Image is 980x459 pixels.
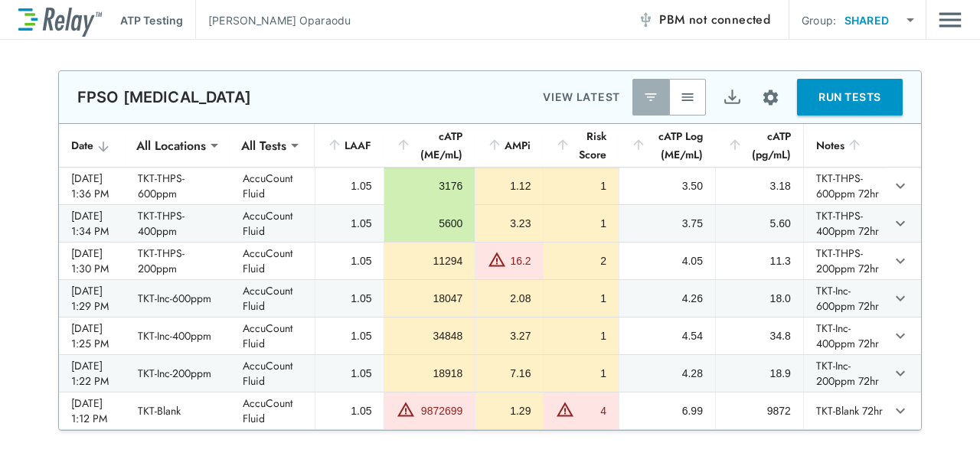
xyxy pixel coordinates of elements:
[488,403,531,418] div: 1.29
[543,88,620,106] p: VIEW LATEST
[230,205,315,242] td: AccuCount Fluid
[397,328,462,343] div: 34848
[887,398,913,424] button: expand row
[328,216,371,231] div: 1.05
[939,5,962,34] img: Drawer Icon
[887,285,913,311] button: expand row
[328,291,371,306] div: 1.05
[328,328,371,343] div: 1.05
[327,136,371,155] div: LAAF
[397,216,462,231] div: 5600
[328,178,371,194] div: 1.05
[397,366,462,381] div: 18918
[556,328,606,343] div: 1
[208,12,351,28] p: [PERSON_NAME] Oparaodu
[77,88,251,106] p: FPSO [MEDICAL_DATA]
[71,171,113,201] div: [DATE] 1:36 PM
[556,253,606,269] div: 2
[71,321,113,351] div: [DATE] 1:25 PM
[126,205,230,242] td: TKT-THPS-400ppm
[126,168,230,204] td: TKT-THPS-600ppm
[797,79,903,116] button: RUN TESTS
[578,403,606,418] div: 4
[328,253,371,269] div: 1.05
[230,317,315,354] td: AccuCount Fluid
[126,280,230,317] td: TKT-Inc-600ppm
[680,90,695,105] img: View All
[230,243,315,279] td: AccuCount Fluid
[488,216,531,231] div: 3.23
[230,130,297,161] div: All Tests
[556,178,606,194] div: 1
[802,12,836,28] p: Group:
[126,392,230,429] td: TKT-Blank
[397,253,462,269] div: 11294
[728,253,791,269] div: 11.3
[761,88,780,107] img: Settings Icon
[728,366,791,381] div: 18.9
[723,88,742,107] img: Export Icon
[71,358,113,389] div: [DATE] 1:22 PM
[126,243,230,279] td: TKT-THPS-200ppm
[887,173,913,199] button: expand row
[556,366,606,381] div: 1
[556,216,606,231] div: 1
[632,253,703,269] div: 4.05
[328,366,371,381] div: 1.05
[397,400,415,418] img: Warning
[555,127,606,164] div: Risk Score
[126,355,230,392] td: TKT-Inc-200ppm
[488,328,531,343] div: 3.27
[727,127,791,164] div: cATP (pg/mL)
[230,392,315,429] td: AccuCount Fluid
[728,328,791,343] div: 34.8
[59,124,126,168] th: Date
[488,291,531,306] div: 2.08
[939,5,962,34] button: Main menu
[638,12,653,28] img: Offline Icon
[632,403,703,418] div: 6.99
[803,392,887,429] td: TKT-Blank 72hr
[71,246,113,276] div: [DATE] 1:30 PM
[397,178,462,194] div: 3176
[643,90,658,105] img: Latest
[230,355,315,392] td: AccuCount Fluid
[659,9,770,31] span: PBM
[632,216,703,231] div: 3.75
[396,127,462,164] div: cATP (ME/mL)
[632,291,703,306] div: 4.26
[632,366,703,381] div: 4.28
[397,291,462,306] div: 18047
[887,360,913,386] button: expand row
[816,136,875,155] div: Notes
[631,127,703,164] div: cATP Log (ME/mL)
[419,403,462,418] div: 9872699
[728,216,791,231] div: 5.60
[887,248,913,274] button: expand row
[632,5,776,35] button: PBM not connected
[887,323,913,349] button: expand row
[803,355,887,392] td: TKT-Inc-200ppm 72hr
[18,4,102,37] img: LuminUltra Relay
[803,205,887,242] td: TKT-THPS-400ppm 72hr
[230,280,315,317] td: AccuCount Fluid
[750,77,791,118] button: Site setup
[488,178,531,194] div: 1.12
[59,124,921,430] table: sticky table
[728,291,791,306] div: 18.0
[803,243,887,279] td: TKT-THPS-200ppm 72hr
[71,208,113,239] div: [DATE] 1:34 PM
[487,136,531,155] div: AMPi
[328,403,371,418] div: 1.05
[728,403,791,418] div: 9872
[230,168,315,204] td: AccuCount Fluid
[803,317,887,354] td: TKT-Inc-400ppm 72hr
[71,396,113,426] div: [DATE] 1:12 PM
[714,79,750,116] button: Export
[71,283,113,314] div: [DATE] 1:29 PM
[803,280,887,317] td: TKT-Inc-600ppm 72hr
[488,366,531,381] div: 7.16
[510,253,531,269] div: 16.2
[887,210,913,236] button: expand row
[488,250,506,269] img: Warning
